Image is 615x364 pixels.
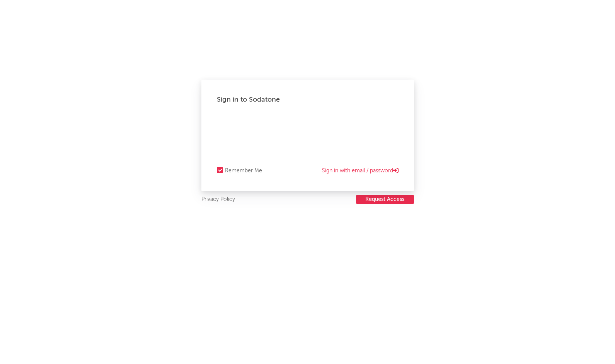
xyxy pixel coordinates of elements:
[225,166,262,175] div: Remember Me
[356,195,414,204] button: Request Access
[322,166,399,175] a: Sign in with email / password
[217,95,399,104] div: Sign in to Sodatone
[201,195,235,204] a: Privacy Policy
